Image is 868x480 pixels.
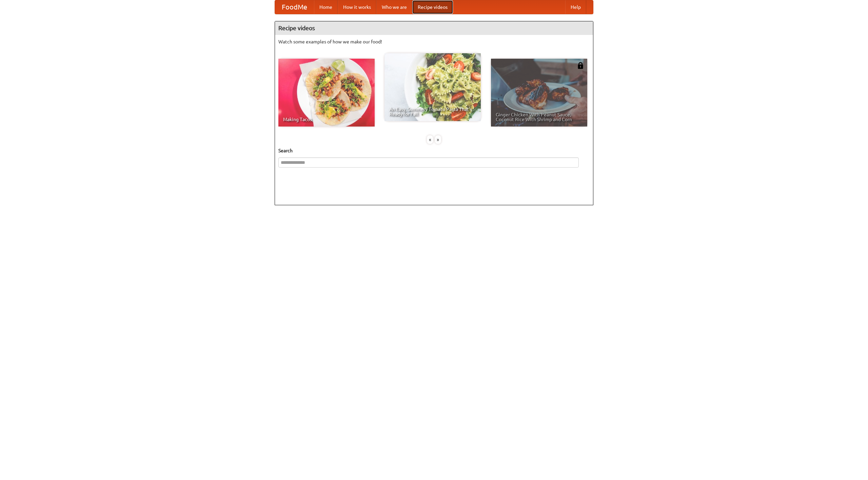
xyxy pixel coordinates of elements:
a: Who we are [376,0,412,14]
h4: Recipe videos [275,21,593,35]
span: An Easy, Summery Tomato Pasta That's Ready for Fall [389,107,476,116]
img: 483408.png [577,62,584,69]
div: « [427,135,433,144]
a: FoodMe [275,0,314,14]
a: How it works [338,0,376,14]
a: Help [565,0,586,14]
a: Making Tacos [278,59,375,127]
a: An Easy, Summery Tomato Pasta That's Ready for Fall [384,53,481,121]
span: Making Tacos [283,117,370,122]
div: » [435,135,441,144]
p: Watch some examples of how we make our food! [278,38,590,45]
a: Home [314,0,338,14]
h5: Search [278,147,590,154]
a: Recipe videos [412,0,453,14]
